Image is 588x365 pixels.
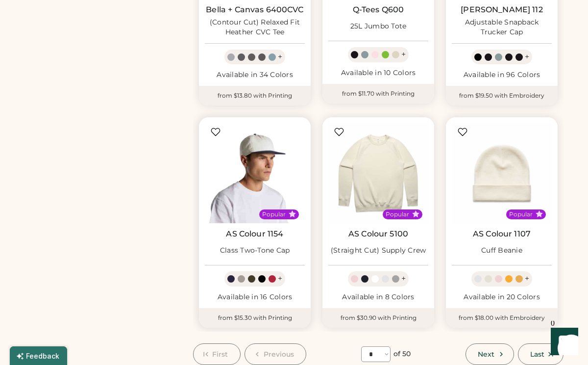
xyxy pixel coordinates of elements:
[412,210,419,218] button: Popular Style
[518,343,563,365] button: Last
[226,229,283,239] a: AS Colour 1154
[328,68,428,78] div: Available in 10 Colors
[452,18,552,37] div: Adjustable Snapback Trucker Cap
[452,123,552,223] img: AS Colour 1107 Cuff Beanie
[353,5,404,15] a: Q-Tees Q600
[541,321,584,363] iframe: Front Chat
[401,49,406,60] div: +
[328,123,428,223] img: AS Colour 5100 (Straight Cut) Supply Crew
[525,273,529,284] div: +
[393,349,411,359] div: of 50
[461,5,543,15] a: [PERSON_NAME] 112
[199,308,311,328] div: from $15.30 with Printing
[348,229,408,239] a: AS Colour 5100
[205,292,305,302] div: Available in 16 Colors
[205,18,305,37] div: (Contour Cut) Relaxed Fit Heather CVC Tee
[278,273,282,284] div: +
[328,292,428,302] div: Available in 8 Colors
[478,351,494,358] span: Next
[220,246,290,256] div: Class Two-Tone Cap
[525,52,529,62] div: +
[205,123,305,223] img: AS Colour 1154 Class Two-Tone Cap
[322,84,434,104] div: from $11.70 with Printing
[386,210,409,218] div: Popular
[452,70,552,80] div: Available in 96 Colors
[530,351,544,358] span: Last
[205,70,305,80] div: Available in 34 Colors
[193,343,241,365] button: First
[473,229,531,239] a: AS Colour 1107
[446,86,558,105] div: from $19.50 with Embroidery
[509,210,533,218] div: Popular
[536,210,543,218] button: Popular Style
[446,308,558,328] div: from $18.00 with Embroidery
[401,273,406,284] div: +
[278,52,282,62] div: +
[264,351,294,358] span: Previous
[206,5,303,15] a: Bella + Canvas 6400CVC
[289,210,296,218] button: Popular Style
[212,351,228,358] span: First
[452,292,552,302] div: Available in 20 Colors
[262,210,286,218] div: Popular
[199,86,311,105] div: from $13.80 with Printing
[465,343,514,365] button: Next
[481,246,522,256] div: Cuff Beanie
[331,246,426,256] div: (Straight Cut) Supply Crew
[350,22,407,31] div: 25L Jumbo Tote
[245,343,307,365] button: Previous
[322,308,434,328] div: from $30.90 with Printing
